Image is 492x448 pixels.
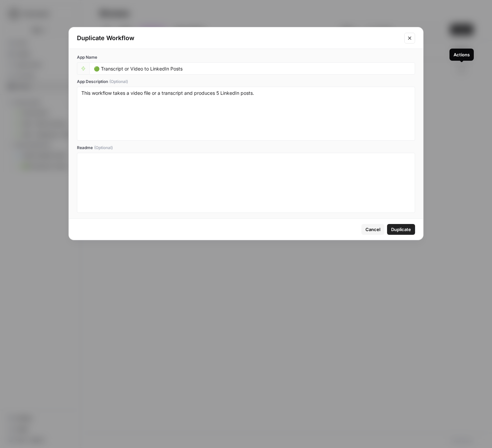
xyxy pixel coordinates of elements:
button: Cancel [361,224,384,235]
span: (Optional) [109,79,128,85]
textarea: This workflow takes a video file or a transcript and produces 5 LinkedIn posts. [81,90,411,138]
label: Readme [77,145,415,151]
label: App Description [77,79,415,85]
span: Duplicate [391,226,411,233]
label: App Name [77,54,415,60]
div: Duplicate Workflow [77,33,400,43]
span: Cancel [365,226,380,233]
div: Actions [454,51,470,58]
input: Untitled [94,65,411,72]
button: Close modal [404,33,415,44]
span: (Optional) [94,145,113,151]
button: Duplicate [387,224,415,235]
